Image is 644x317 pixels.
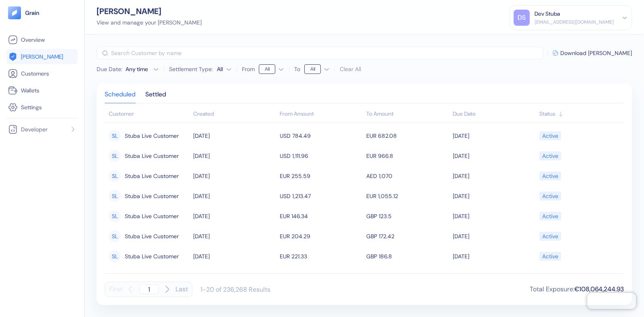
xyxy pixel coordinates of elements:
span: Stuba Live Customer [125,250,179,263]
label: Settlement Type: [169,66,213,72]
div: SL [109,130,121,142]
td: [DATE] [191,206,278,226]
td: USD 1,213.47 [278,186,364,206]
td: [DATE] [451,186,537,206]
iframe: Chatra live chat [587,293,636,309]
button: From [259,63,284,76]
div: Total Exposure : [530,284,624,294]
div: SL [109,230,121,242]
td: EUR 204.29 [278,226,364,246]
td: AED 1,070 [364,166,451,186]
td: EUR 255.59 [278,166,364,186]
td: [DATE] [191,166,278,186]
div: Dev Stuba [535,10,560,18]
div: [EMAIL_ADDRESS][DOMAIN_NAME] [535,18,614,26]
td: USD 1,111.96 [278,146,364,166]
td: GBP 186.8 [364,246,451,266]
span: Stuba Live Customer [125,149,179,163]
span: [PERSON_NAME] [21,53,63,61]
button: First [109,282,122,297]
div: Active [542,189,558,203]
button: To [304,63,330,76]
td: EUR 1,055.12 [364,186,451,206]
td: [DATE] [451,146,537,166]
button: Settlement Type: [217,63,232,76]
div: SL [109,150,121,162]
div: Active [542,169,558,183]
span: Stuba Live Customer [125,229,179,243]
span: Stuba Live Customer [125,129,179,143]
div: SL [109,210,121,222]
td: [DATE] [191,226,278,246]
td: EUR 682.08 [364,126,451,146]
div: Sort ascending [193,110,276,118]
div: SL [109,190,121,202]
td: [DATE] [451,246,537,266]
td: [DATE] [451,206,537,226]
td: [DATE] [191,186,278,206]
div: [PERSON_NAME] [97,7,202,15]
div: Active [542,129,558,143]
label: From [242,66,255,72]
span: Download [PERSON_NAME] [560,50,632,56]
th: From Amount [278,106,364,123]
span: Overview [21,36,45,44]
span: Stuba Live Customer [125,209,179,223]
div: SL [109,250,121,262]
div: Settled [145,92,166,103]
div: Sort ascending [539,110,620,118]
td: [DATE] [451,126,537,146]
div: Active [542,149,558,163]
img: logo-tablet-V2.svg [8,6,21,19]
td: [DATE] [451,226,537,246]
div: Any time [126,65,150,73]
img: logo [25,10,40,16]
span: Wallets [21,86,39,94]
div: Active [542,270,558,283]
div: View and manage your [PERSON_NAME] [97,18,202,27]
span: Developer [21,125,47,133]
label: To [294,66,300,72]
a: Settings [8,102,76,112]
td: EUR 221.33 [278,246,364,266]
div: Active [542,250,558,263]
td: GBP 123.5 [364,206,451,226]
a: [PERSON_NAME] [8,52,76,61]
td: GBP 172.42 [364,226,451,246]
div: Active [542,229,558,243]
span: Stuba Live Customer [125,189,179,203]
td: [DATE] [451,266,537,286]
td: EUR 146.34 [278,206,364,226]
input: Search Customer by name [111,47,543,59]
td: [DATE] [191,266,278,286]
div: 1-20 of 236,268 Results [200,285,270,294]
span: €108,064,244.93 [574,285,624,293]
span: Settings [21,103,42,111]
a: Customers [8,69,76,78]
td: [DATE] [191,246,278,266]
th: Customer [105,106,191,123]
div: Sort ascending [453,110,535,118]
span: Stuba Live Customer [125,169,179,183]
td: [DATE] [451,166,537,186]
button: Download [PERSON_NAME] [553,50,632,56]
th: To Amount [364,106,451,123]
span: Customers [21,70,49,78]
div: SL [109,170,121,182]
td: USD 784.49 [278,126,364,146]
div: Scheduled [105,92,136,103]
div: DS [514,10,530,26]
span: Due Date : [97,65,122,73]
button: Due Date:Any time [97,65,159,73]
button: Last [175,282,188,297]
td: [DATE] [191,146,278,166]
a: Overview [8,35,76,45]
div: Active [542,209,558,223]
td: EUR 115.96 [278,266,364,286]
td: [DATE] [191,126,278,146]
td: GBP 97.86 [364,266,451,286]
a: Wallets [8,86,76,95]
span: Stuba Live Customer [125,270,179,283]
td: EUR 966.8 [364,146,451,166]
